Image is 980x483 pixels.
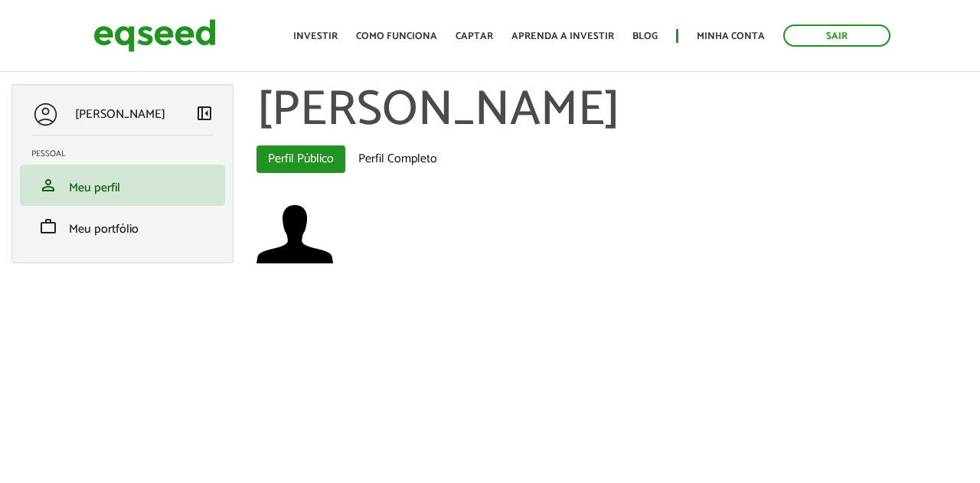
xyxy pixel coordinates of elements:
[256,84,969,138] h1: [PERSON_NAME]
[347,145,449,173] a: Perfil Completo
[39,176,57,194] span: person
[195,104,214,122] span: left_panel_close
[511,31,614,41] a: Aprenda a investir
[256,196,333,273] img: Foto de Mario Casale Neto
[69,219,139,240] span: Meu portfólio
[20,206,225,247] li: Meu portfólio
[256,145,345,173] a: Perfil Público
[356,31,437,41] a: Como funciona
[195,104,214,126] a: Colapsar menu
[31,149,225,158] h2: Pessoal
[20,165,225,206] li: Meu perfil
[31,217,214,236] a: workMeu portfólio
[293,31,338,41] a: Investir
[632,31,658,41] a: Blog
[697,31,765,41] a: Minha conta
[783,24,890,47] a: Sair
[93,15,216,56] img: EqSeed
[75,107,165,122] p: [PERSON_NAME]
[456,31,493,41] a: Captar
[256,196,333,273] a: Ver perfil do usuário.
[39,217,57,236] span: work
[31,176,214,194] a: personMeu perfil
[69,178,120,198] span: Meu perfil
